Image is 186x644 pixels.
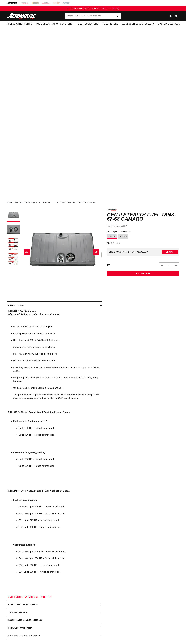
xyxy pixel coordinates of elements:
li: This product is not legal for sale or use on emission-controlled vehicles except when used as a d... [13,393,100,400]
legend: Choose your Pump Option: [107,230,131,233]
summary: Returns & replacements [7,632,102,640]
li: Gasoline: up to 1000 HP – naturally aspirated. [19,550,100,553]
a: GM [55,201,58,204]
li: OEM appearance and 18-gallon capacity [13,332,100,335]
h2: Product warranty [8,626,33,630]
summary: Fuel Cells, Tanks & Systems [34,21,74,27]
button: Search Part #, Category or Keyword [115,13,121,19]
li: Plug-and-play; comes pre-assembled with pump and sending unit in the tank, ready for install [13,376,100,383]
span: FREE SHIPPING OVER $109.00 (EXCL. FUEL TANKS) [67,8,119,10]
li: High flow, quiet 200 or 340 Stealth fuel pump [13,339,100,342]
span: System Diagrams [158,23,180,25]
div: Does This part fit My vehicle? [108,251,148,253]
span: Fuel Regulators [76,23,98,25]
summary: Product warranty [7,624,102,632]
button: Slide right [93,249,99,255]
span: Fuel Cells, Tanks & Systems [36,23,72,25]
li: Up to 450 HP – forced air induction. [19,433,100,437]
li: Utilizes stock mounting straps, filler cap and vent [13,386,100,390]
li: Up to 600 HP – forced air induction. [19,464,100,468]
h2: Additional information [8,603,38,606]
img: Aeromotive [6,13,39,19]
h2: Specifications [8,611,27,614]
li: Fuel Cells, Tanks & Systems [14,201,42,204]
strong: P/N 18157: '67-'68 Camaro [8,310,36,312]
label: QTY [107,264,110,266]
a: Home [7,201,12,204]
li: Up to 750 HP – naturally aspirated. [19,458,100,461]
li: E85: up to 595 HP – naturally aspirated. [19,519,100,522]
strong: Carbureted Engines [13,544,35,546]
li: : [13,498,100,540]
summary: Accessories & Specialty [120,21,156,27]
button: Slide left [24,249,30,255]
h1: Gen II Stealth Fuel Tank, 67-68 Camaro [107,213,179,221]
span: $780.85 [107,241,120,246]
strong: Fuel Injected Engines [13,499,37,501]
nav: breadcrumbs [7,201,179,204]
summary: Fuel & Water Pumps [5,21,34,27]
li: E85: up to 490 HP – forced air induction. [19,525,100,529]
summary: Fuel Filters [100,21,120,27]
em: 0-90 [13,346,18,348]
li: E85: up to 595 HP – forced air induction. [19,570,100,574]
li: Gasoline: up to 850 HP – naturally aspirated. [19,505,100,509]
li: Gasoline: up to 850 HP – forced air induction. [19,557,100,560]
button: Load image 3 in gallery view [7,238,20,251]
label: 340 lph [118,234,128,239]
em: With Stealth 200 pump and 0-90 ohm sending unit [8,313,59,315]
summary: Installation Instructions [7,616,102,624]
strong: 18157 [121,225,127,227]
strong: P/N 18457 - 340lph Stealth Gen II Tank Application Specs: [8,490,70,492]
li: Featuring patented, award-winning Phantom Baffle technology for superior fuel slosh control [13,366,100,373]
summary: Fuel Regulators [74,21,100,27]
li: (gasoline): [13,451,100,479]
h2: Product Info [8,304,25,307]
li: Gen II Stealth Fuel Tank, 67-68 Camaro [60,201,96,204]
button: Load image 4 in gallery view [7,252,20,266]
li: E85: up to 700 HP – naturally aspirated. [19,563,100,567]
button: Load image 2 in gallery view [7,223,20,236]
button: Add to Cart [107,271,179,277]
li: Perfect for EFI and carbureted engines [13,325,100,328]
label: 200 lph [107,234,117,239]
summary: Specifications [7,609,102,616]
summary: Product Info [7,302,102,309]
summary: Additional information [7,601,102,609]
strong: Carbureted Engines [13,451,35,454]
strong: P/N 18157 - 200lph Stealth Gen II Tank Application Specs: [8,411,70,413]
span: Fuel & Water Pumps [7,23,32,25]
h2: Returns & replacements [8,634,40,637]
li: Billet hat with AN-06 outlet and return ports [13,352,100,356]
span: Fuel Filters [102,23,118,25]
li: : [13,543,100,585]
input: Search Part #, Category or Keyword [65,13,121,19]
li: Utilizes OEM fuel outlet location and seal [13,359,100,362]
li: Gasoline: up to 700 HP – forced air induction. [19,512,100,515]
li: (gasoline): [13,419,100,447]
li: Ohm fuel level sending unit included [13,345,100,349]
summary: System Diagrams [156,21,182,27]
media-gallery: Gallery Viewer [7,209,102,296]
a: Fuel Tanks [43,201,52,204]
span: Accessories & Specialty [122,23,154,25]
div: Part Number: [107,224,179,228]
a: GEN II Stealth Tank Diagrams – Click Here [8,596,52,598]
h2: Installation Instructions [8,618,42,622]
li: Up to 600 HP – naturally aspirated. [19,426,100,430]
button: Verify [162,250,178,254]
strong: Fuel Injected Engines [13,420,37,422]
button: Load image 1 in gallery view [7,209,20,222]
